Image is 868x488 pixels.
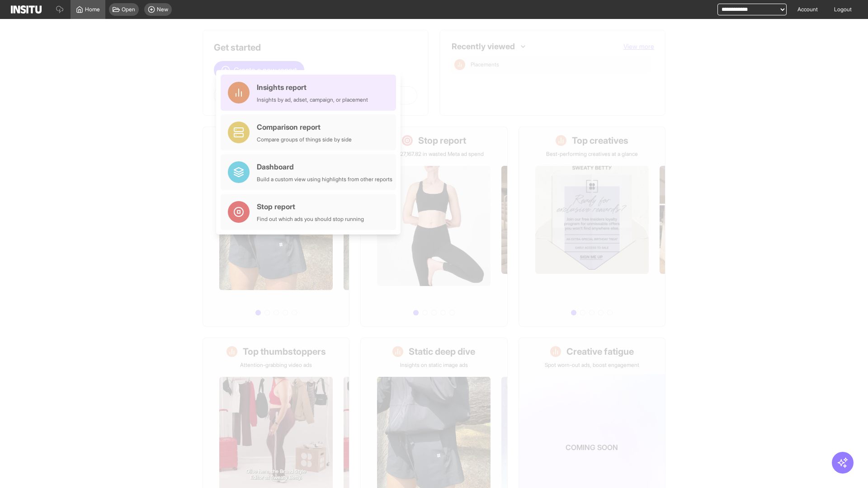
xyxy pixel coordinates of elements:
[122,6,135,13] span: Open
[257,216,364,223] div: Find out which ads you should stop running
[11,5,42,14] img: Logo
[257,161,392,172] div: Dashboard
[257,96,368,103] div: Insights by ad, adset, campaign, or placement
[257,136,352,143] div: Compare groups of things side by side
[85,6,100,13] span: Home
[257,201,364,212] div: Stop report
[257,122,352,132] div: Comparison report
[257,82,368,93] div: Insights report
[257,176,392,183] div: Build a custom view using highlights from other reports
[157,6,168,13] span: New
